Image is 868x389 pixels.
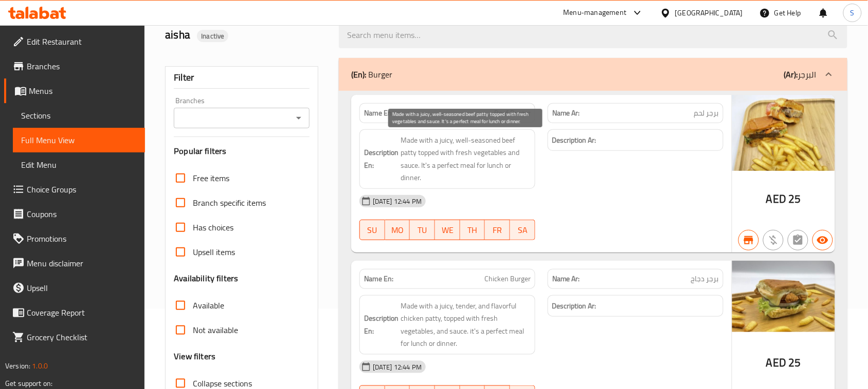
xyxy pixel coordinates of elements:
a: Upsell [4,276,145,300]
button: TU [410,220,435,240]
strong: Description Ar: [552,134,596,147]
button: SA [510,220,535,240]
img: %D8%A8%D8%B1%D8%AC%D8%B1_%D9%84%D8%AD%D9%85_637549395186623047.jpg [732,95,835,171]
strong: Description Ar: [552,300,596,313]
a: Menus [4,79,145,103]
h3: Availability filters [174,273,238,284]
a: Promotions [4,226,145,251]
b: (En): [351,67,366,82]
a: Coupons [4,202,145,226]
span: [DATE] 12:44 PM [369,362,426,372]
div: Inactive [197,30,228,42]
span: Upsell [27,282,137,294]
span: MO [389,223,406,238]
span: Version: [5,359,30,373]
span: SA [514,223,531,238]
span: AED [766,353,786,373]
button: SU [359,220,385,240]
div: Filter [174,67,310,89]
span: WE [439,223,456,238]
a: Edit Restaurant [4,29,145,54]
button: Open [292,111,306,125]
span: AED [766,189,786,209]
input: search [339,22,847,48]
span: Not available [193,324,238,336]
span: 25 [789,353,801,373]
p: Burger [351,68,392,81]
span: [DATE] 12:44 PM [369,197,426,206]
strong: Name Ar: [552,108,580,119]
span: FR [489,223,506,238]
span: TH [464,223,481,238]
h3: Popular filters [174,145,310,157]
a: Menu disclaimer [4,251,145,276]
span: Coverage Report [27,306,137,319]
span: Promotions [27,232,137,245]
p: البرجر [784,68,817,81]
span: Menu disclaimer [27,257,137,269]
button: WE [435,220,460,240]
span: Grocery Checklist [27,331,137,343]
h3: View filters [174,351,215,362]
a: Coverage Report [4,300,145,325]
div: [GEOGRAPHIC_DATA] [675,7,743,18]
span: Menus [29,85,137,97]
span: Chicken Burger [484,274,531,284]
span: برجر لحم [694,108,719,119]
button: Not has choices [788,230,808,250]
div: Menu-management [564,7,627,19]
a: Edit Menu [13,152,145,177]
span: Choice Groups [27,183,137,196]
span: Inactive [197,31,228,41]
span: Edit Menu [21,159,137,171]
span: TU [414,223,431,238]
span: Sections [21,109,137,122]
span: Made with a juicy, well-seasoned beef patty topped with fresh vegetables and sauce. It's a perfec... [401,134,531,184]
strong: Description En: [364,146,399,171]
strong: Description En: [364,312,399,337]
span: Branches [27,60,137,72]
span: SU [364,223,381,238]
span: Full Menu View [21,134,137,146]
span: Coupons [27,208,137,220]
b: (Ar): [784,67,798,82]
span: 25 [789,189,801,209]
span: Available [193,299,224,312]
button: FR [485,220,510,240]
span: Made with a juicy, tender, and flavorful chicken patty, topped with fresh vegetables, and sauce. ... [401,300,531,350]
button: Available [812,230,833,250]
a: Grocery Checklist [4,325,145,349]
a: Sections [13,103,145,128]
img: %D8%A8%D8%B1%D8%AC%D8%B1_%D8%AF%D9%8A%D8%A7%D9%8A_637549395192821811.jpg [732,261,835,332]
span: Beef Burger [494,108,531,119]
span: Edit Restaurant [27,35,137,48]
a: Branches [4,54,145,79]
strong: Name Ar: [552,274,580,284]
span: Upsell items [193,246,235,258]
strong: Name En: [364,274,393,284]
button: TH [460,220,485,240]
span: 1.0.0 [32,359,48,373]
button: Branch specific item [738,230,759,250]
div: (En): Burger(Ar):البرجر [339,58,847,91]
button: MO [385,220,410,240]
button: Purchased item [763,230,784,250]
a: Full Menu View [13,128,145,152]
span: برجر دجاج [691,274,719,284]
a: Choice Groups [4,177,145,202]
h2: aisha [165,27,327,43]
span: Has choices [193,221,233,234]
strong: Name En: [364,108,393,119]
span: Branch specific items [193,197,266,209]
span: Free items [193,172,229,184]
span: S [851,7,855,18]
